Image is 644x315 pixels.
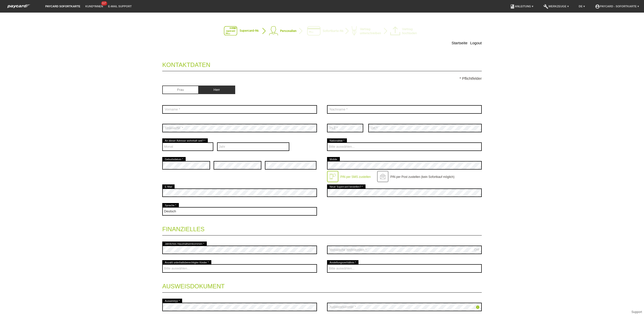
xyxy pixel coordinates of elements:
div: CHF [474,248,480,251]
a: Logout [470,41,482,45]
a: bookAnleitung ▾ [507,5,536,8]
a: Support [631,310,642,314]
img: instantcard-v3-de-2.png [224,26,420,36]
p: * Pflichtfelder [162,76,482,81]
a: Kund*innen [83,5,105,8]
a: paycard Sofortkarte [43,5,83,8]
a: DE ▾ [576,5,587,8]
a: Startseite [452,41,467,45]
i: account_circle [595,4,600,9]
a: info [476,306,480,310]
a: account_circlepaycard - Sofortkarte ▾ [592,5,641,8]
legend: Finanzielles [162,221,482,235]
a: E-Mail Support [106,5,134,8]
i: info [476,305,480,309]
a: buildWerkzeuge ▾ [541,5,571,8]
i: build [543,4,548,9]
legend: Kontaktdaten [162,56,482,71]
span: 117 [101,1,107,6]
label: PIN per SMS zustellen [340,175,371,179]
i: book [510,4,515,9]
a: paycard Sofortkarte [5,6,33,10]
legend: Ausweisdokument [162,278,482,293]
img: paycard Sofortkarte [5,4,33,9]
label: PIN per Post zustellen (kein Sofortkauf möglich) [390,175,455,179]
